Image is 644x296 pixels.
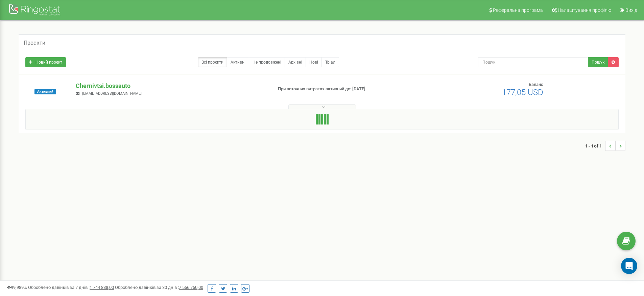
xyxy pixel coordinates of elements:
[585,141,605,151] span: 1 - 1 of 1
[249,57,285,67] a: Не продовжені
[529,82,543,87] span: Баланс
[90,285,114,290] u: 1 744 838,00
[82,91,142,96] span: [EMAIL_ADDRESS][DOMAIN_NAME]
[198,57,227,67] a: Всі проєкти
[478,57,588,67] input: Пошук
[285,57,306,67] a: Архівні
[558,7,611,13] span: Налаштування профілю
[621,258,637,274] div: Open Intercom Messenger
[625,7,637,13] span: Вихід
[25,57,66,67] a: Новий проєкт
[493,7,543,13] span: Реферальна програма
[76,82,267,90] p: Chernivtsi.bossauto
[585,134,625,158] nav: ...
[227,57,249,67] a: Активні
[115,285,203,290] span: Оброблено дзвінків за 30 днів :
[7,285,27,290] span: 99,989%
[502,88,543,97] span: 177,05 USD
[34,89,56,94] span: Активний
[278,86,419,92] p: При поточних витратах активний до: [DATE]
[28,285,114,290] span: Оброблено дзвінків за 7 днів :
[321,57,339,67] a: Тріал
[24,40,45,46] h5: Проєкти
[588,57,608,67] button: Пошук
[306,57,322,67] a: Нові
[179,285,203,290] u: 7 556 750,00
